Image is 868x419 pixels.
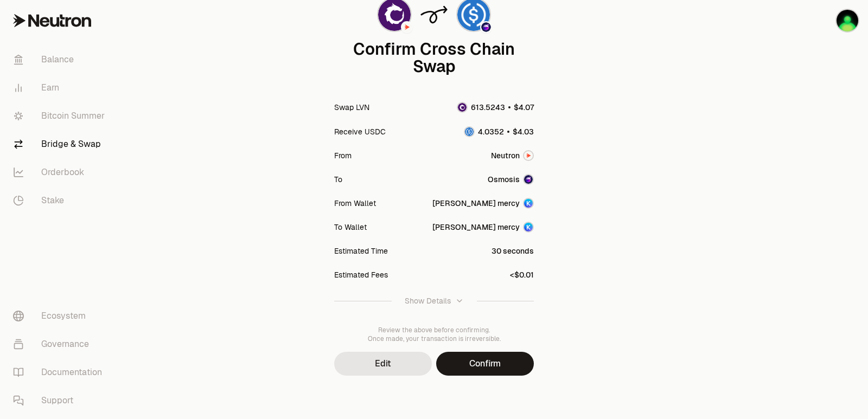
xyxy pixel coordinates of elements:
button: Confirm [436,352,534,376]
div: [PERSON_NAME] mercy [432,198,520,209]
a: Governance [4,330,117,358]
div: Estimated Time [334,246,388,256]
div: Swap LVN [334,102,369,113]
a: Stake [4,186,117,215]
div: From Wallet [334,198,376,209]
div: Receive USDC [334,126,386,137]
a: Balance [4,46,117,74]
img: USDC Logo [465,127,474,136]
div: Review the above before confirming. Once made, your transaction is irreversible. [334,326,534,343]
img: sandy mercy [837,10,858,31]
a: Ecosystem [4,302,117,330]
img: Osmosis Logo [481,22,491,32]
button: [PERSON_NAME] mercyAccount Image [432,198,534,209]
div: Confirm Cross Chain Swap [334,41,534,75]
a: Bitcoin Summer [4,102,117,130]
button: Show Details [334,287,534,315]
div: 30 seconds [492,246,534,256]
button: Edit [334,352,432,376]
div: From [334,150,352,161]
img: Neutron Logo [402,22,412,32]
img: Account Image [524,223,533,231]
span: Neutron [491,150,520,161]
span: Osmosis [488,174,520,185]
div: <$0.01 [510,269,534,280]
div: To [334,174,342,185]
img: Neutron Logo [524,151,533,160]
a: Support [4,386,117,415]
a: Earn [4,74,117,102]
a: Bridge & Swap [4,130,117,158]
a: Documentation [4,358,117,386]
div: [PERSON_NAME] mercy [432,222,520,233]
div: Estimated Fees [334,269,388,280]
a: Orderbook [4,158,117,186]
img: LVN Logo [458,103,467,112]
button: [PERSON_NAME] mercyAccount Image [432,222,534,233]
div: To Wallet [334,222,367,233]
img: Osmosis Logo [524,175,533,184]
div: Show Details [405,295,451,306]
img: Account Image [524,199,533,208]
